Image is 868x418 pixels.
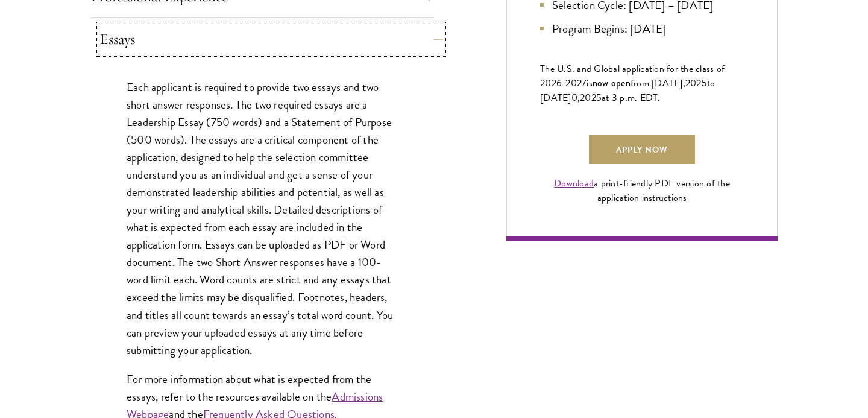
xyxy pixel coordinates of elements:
button: Essays [99,25,443,54]
span: 6 [556,76,562,90]
a: Apply Now [589,135,695,164]
span: from [DATE], [631,76,685,90]
span: at 3 p.m. EDT. [602,90,661,105]
div: a print-friendly PDF version of the application instructions [540,176,744,205]
span: now open [593,76,631,90]
span: 7 [582,76,587,90]
span: 202 [580,90,596,105]
span: The U.S. and Global application for the class of 202 [540,62,725,90]
span: to [DATE] [540,76,715,105]
span: -202 [562,76,582,90]
li: Program Begins: [DATE] [540,20,744,37]
span: is [587,76,593,90]
span: , [577,90,580,105]
span: 5 [596,90,602,105]
span: 202 [685,76,702,90]
a: Download [554,176,594,191]
span: 5 [702,76,707,90]
span: 0 [571,90,577,105]
p: Each applicant is required to provide two essays and two short answer responses. The two required... [127,78,398,359]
